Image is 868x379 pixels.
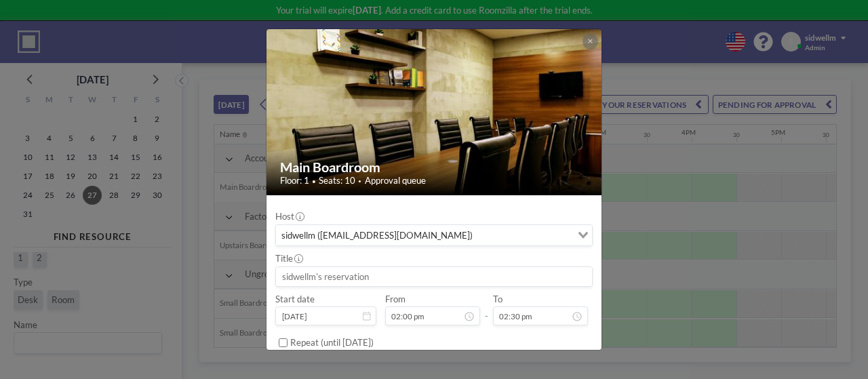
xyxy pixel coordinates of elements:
label: To [493,294,502,305]
label: Repeat (until [DATE]) [290,337,374,348]
div: Search for option [276,225,591,245]
span: sidwellm ([EMAIL_ADDRESS][DOMAIN_NAME]) [279,228,475,243]
span: Floor: 1 [280,175,309,186]
span: Seats: 10 [319,175,355,186]
label: From [385,294,406,305]
label: Host [275,211,303,222]
span: - [485,297,488,321]
label: Start date [275,294,315,305]
label: Title [275,253,302,264]
h2: Main Boardroom [280,159,589,176]
input: Search for option [476,228,569,243]
span: Approval queue [365,175,426,186]
input: sidwellm's reservation [276,267,591,286]
span: • [312,177,316,185]
span: • [358,178,361,184]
